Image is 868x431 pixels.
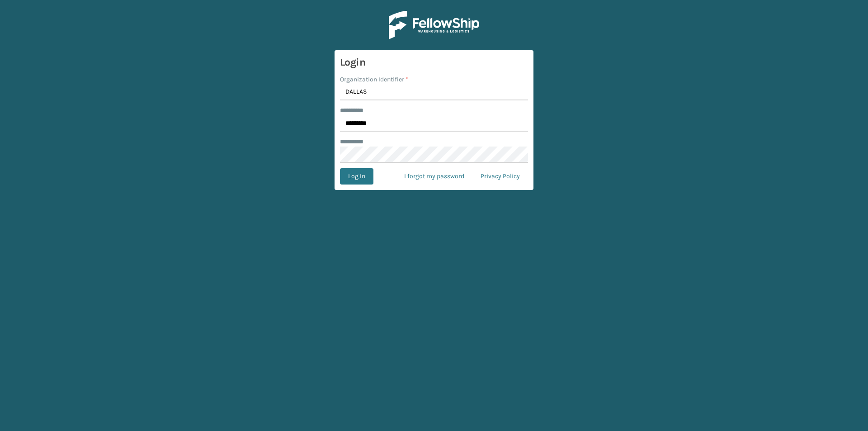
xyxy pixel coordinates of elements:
[340,75,408,84] label: Organization Identifier
[472,168,528,185] a: Privacy Policy
[389,11,479,39] img: Logo
[340,168,373,185] button: Log In
[340,56,528,69] h3: Login
[396,168,472,185] a: I forgot my password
